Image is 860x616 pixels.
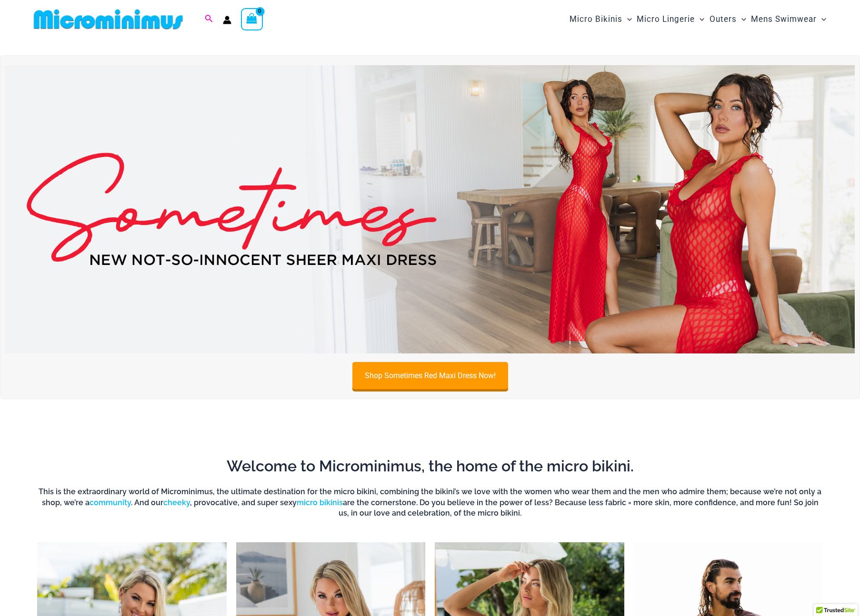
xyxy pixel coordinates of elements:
[570,7,622,31] span: Micro Bikinis
[817,7,826,31] span: Menu Toggle
[710,7,737,31] span: Outers
[566,3,830,35] nav: Site Navigation
[90,498,131,507] a: community
[749,5,829,34] a: Mens SwimwearMenu ToggleMenu Toggle
[751,7,817,31] span: Mens Swimwear
[37,487,823,518] h6: This is the extraordinary world of Microminimus, the ultimate destination for the micro bikini, c...
[223,16,231,24] a: Account icon link
[707,5,749,34] a: OutersMenu ToggleMenu Toggle
[5,65,855,353] img: Sometimes Red Maxi Dress
[567,5,634,34] a: Micro BikinisMenu ToggleMenu Toggle
[205,13,213,25] a: Search icon link
[37,456,823,476] h2: Welcome to Microminimus, the home of the micro bikini.
[163,498,190,507] a: cheeky
[637,7,695,31] span: Micro Lingerie
[695,7,704,31] span: Menu Toggle
[352,362,508,389] a: Shop Sometimes Red Maxi Dress Now!
[622,7,632,31] span: Menu Toggle
[737,7,746,31] span: Menu Toggle
[634,5,707,34] a: Micro LingerieMenu ToggleMenu Toggle
[297,498,343,507] a: micro bikinis
[241,8,263,30] a: View Shopping Cart, empty
[30,9,187,30] img: MM SHOP LOGO FLAT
